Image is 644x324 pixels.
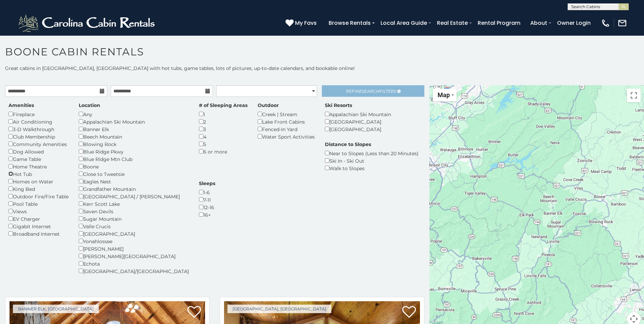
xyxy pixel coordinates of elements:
div: [PERSON_NAME][GEOGRAPHIC_DATA] [79,252,189,260]
div: Dog Allowed [8,148,69,155]
div: 2 [199,118,247,125]
a: Real Estate [434,17,471,29]
div: 1 [199,110,247,118]
div: Lake Front Cabins [258,118,315,125]
div: EV Charger [8,215,69,222]
button: Toggle fullscreen view [627,89,641,102]
div: Pool Table [8,200,69,208]
div: Grandfather Mountain [79,185,189,193]
a: [GEOGRAPHIC_DATA], [GEOGRAPHIC_DATA] [227,305,331,313]
div: Appalachian Ski Mountain [325,110,391,118]
label: Distance to Slopes [325,141,371,148]
div: Air Conditioning [8,118,69,125]
div: Fenced-In Yard [258,125,315,133]
div: Gigabit Internet [8,222,69,230]
a: Add to favorites [402,305,416,320]
div: Hot Tub [8,170,69,178]
div: Yonahlossee [79,237,189,245]
div: Boone [79,163,189,170]
a: RefineSearchFilters [322,85,424,97]
div: Kerr Scott Lake [79,200,189,208]
a: Add to favorites [187,305,201,320]
span: My Favs [295,19,317,27]
div: [GEOGRAPHIC_DATA] [79,230,189,237]
div: Seven Devils [79,208,189,215]
div: [GEOGRAPHIC_DATA] / [PERSON_NAME] [79,193,189,200]
div: 1-6 [199,188,215,196]
div: [GEOGRAPHIC_DATA] [325,118,391,125]
div: Walk to Slopes [325,164,419,172]
div: Close to Tweetsie [79,170,189,178]
a: Banner Elk, [GEOGRAPHIC_DATA] [13,305,99,313]
div: 5 [199,140,247,148]
div: Home Theatre [8,163,69,170]
img: phone-regular-white.png [601,18,610,28]
div: Game Table [8,155,69,163]
div: [GEOGRAPHIC_DATA] [325,125,391,133]
div: Broadband Internet [8,230,69,237]
span: Refine Filters [346,89,396,94]
button: Change map style [433,89,457,101]
img: White-1-2.png [17,13,158,33]
a: Browse Rentals [325,17,374,29]
label: Location [79,102,100,109]
div: Homes on Water [8,178,69,185]
div: Blue Ridge Pkwy [79,148,189,155]
img: mail-regular-white.png [618,18,627,28]
div: Appalachian Ski Mountain [79,118,189,125]
label: Sleeps [199,180,215,187]
a: Local Area Guide [377,17,430,29]
div: 3 [199,125,247,133]
div: Eagles Nest [79,178,189,185]
div: Creek | Stream [258,110,315,118]
div: Echota [79,260,189,267]
div: 4 [199,133,247,140]
a: Owner Login [554,17,594,29]
div: Beech Mountain [79,133,189,140]
div: Any [79,110,189,118]
div: Sugar Mountain [79,215,189,222]
div: King Bed [8,185,69,193]
label: Outdoor [258,102,279,109]
div: Valle Crucis [79,222,189,230]
div: 3-D Walkthrough [8,125,69,133]
div: [PERSON_NAME] [79,245,189,252]
label: # of Sleeping Areas [199,102,247,109]
div: [GEOGRAPHIC_DATA]/[GEOGRAPHIC_DATA] [79,267,189,275]
div: 12-16 [199,203,215,211]
label: Amenities [8,102,34,109]
div: Blowing Rock [79,140,189,148]
div: Banner Elk [79,125,189,133]
span: Search [362,89,380,94]
a: About [527,17,551,29]
a: Rental Program [474,17,524,29]
div: Water Sport Activities [258,133,315,140]
div: 7-11 [199,196,215,203]
div: Blue Ridge Mtn Club [79,155,189,163]
div: Fireplace [8,110,69,118]
div: Ski In - Ski Out [325,157,419,164]
a: My Favs [286,19,318,28]
div: 16+ [199,211,215,218]
div: Community Amenities [8,140,69,148]
div: Near to Slopes (Less than 20 Minutes) [325,149,419,157]
div: Views [8,208,69,215]
label: Ski Resorts [325,102,352,109]
div: 6 or more [199,148,247,155]
div: Outdoor Fire/Fire Table [8,193,69,200]
div: Club Membership [8,133,69,140]
span: Map [438,91,450,98]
